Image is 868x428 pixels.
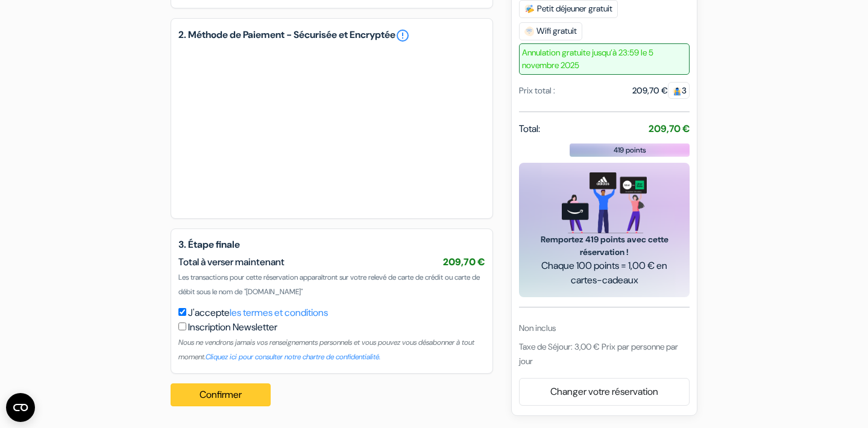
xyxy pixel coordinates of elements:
[519,43,690,75] span: Annulation gratuite jusqu’à 23:59 le 5 novembre 2025
[524,4,535,14] img: free_breakfast.svg
[6,393,35,422] button: Ouvrir le widget CMP
[668,82,690,99] span: 3
[443,256,485,268] span: 209,70 €
[519,122,540,136] span: Total:
[673,87,682,96] img: guest.svg
[614,145,646,156] span: 419 points
[190,60,473,197] iframe: Cadre de saisie sécurisé pour le paiement
[395,28,410,43] a: error_outline
[519,322,690,335] div: Non inclus
[230,306,328,319] a: les termes et conditions
[533,259,675,288] span: Chaque 100 points = 1,00 € en cartes-cadeaux
[188,320,277,335] label: Inscription Newsletter
[188,306,328,320] label: J'accepte
[519,341,678,367] span: Taxe de Séjour: 3,00 € Prix par personne par jour
[178,256,285,268] span: Total à verser maintenant
[524,27,534,36] img: free_wifi.svg
[562,172,647,233] img: gift_card_hero_new.png
[533,233,675,259] span: Remportez 419 points avec cette réservation !
[178,28,485,43] h5: 2. Méthode de Paiement - Sécurisée et Encryptée
[171,383,271,406] button: Confirmer
[178,272,480,297] span: Les transactions pour cette réservation apparaîtront sur votre relevé de carte de crédit ou carte...
[520,380,689,403] a: Changer votre réservation
[519,84,555,97] div: Prix total :
[632,84,690,97] div: 209,70 €
[649,122,690,135] strong: 209,70 €
[519,22,582,40] span: Wifi gratuit
[178,239,485,250] h5: 3. Étape finale
[178,338,474,362] small: Nous ne vendrons jamais vos renseignements personnels et vous pouvez vous désabonner à tout moment.
[206,352,380,362] a: Cliquez ici pour consulter notre chartre de confidentialité.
